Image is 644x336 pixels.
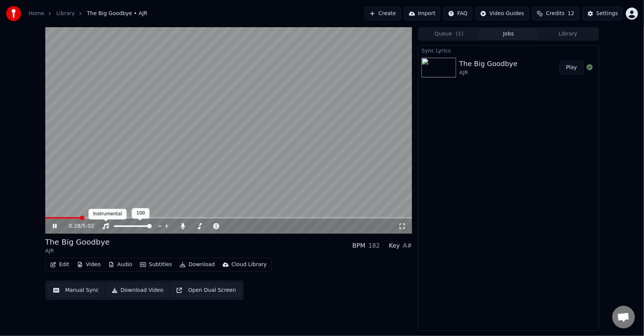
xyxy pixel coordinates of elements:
[404,7,440,20] button: Import
[232,261,267,268] div: Cloud Library
[29,10,148,17] nav: breadcrumb
[352,241,365,250] div: BPM
[456,30,463,38] span: ( 1 )
[419,29,479,40] button: Queue
[443,7,472,20] button: FAQ
[583,7,623,20] button: Settings
[45,247,110,255] div: AJR
[596,10,618,17] div: Settings
[87,10,148,17] span: The Big Goodbye • AJR
[368,241,380,250] div: 182
[74,259,104,270] button: Video
[132,208,149,219] div: 100
[389,241,400,250] div: Key
[47,259,72,270] button: Edit
[364,7,401,20] button: Create
[532,7,579,20] button: Credits12
[546,10,564,17] span: Credits
[45,237,110,247] div: The Big Goodbye
[82,222,94,230] span: 5:02
[538,29,598,40] button: Library
[177,259,218,270] button: Download
[137,259,175,270] button: Subtitles
[69,222,80,230] span: 0:28
[48,284,104,297] button: Manual Sync
[107,284,168,297] button: Download Video
[568,10,575,17] span: 12
[29,10,44,17] a: Home
[69,222,87,230] div: /
[459,69,517,77] div: AJR
[171,284,241,297] button: Open Dual Screen
[475,7,529,20] button: Video Guides
[612,306,635,328] div: Open chat
[403,241,412,250] div: A#
[105,259,135,270] button: Audio
[56,10,75,17] a: Library
[459,59,517,69] div: The Big Goodbye
[479,29,538,40] button: Jobs
[418,46,598,55] div: Sync Lyrics
[6,6,21,21] img: youka
[89,209,127,219] div: Instrumental
[559,61,583,74] button: Play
